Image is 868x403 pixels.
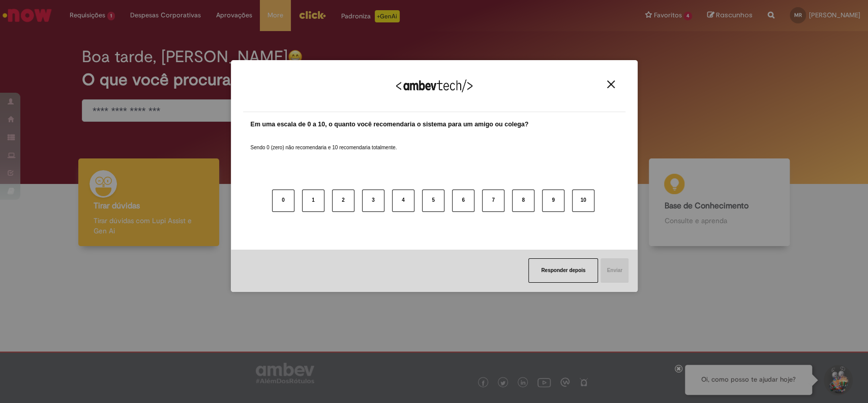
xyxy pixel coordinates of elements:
[422,190,444,212] button: 5
[362,190,384,212] button: 3
[392,190,414,212] button: 4
[482,190,504,212] button: 7
[302,190,324,212] button: 1
[272,190,294,212] button: 0
[512,190,534,212] button: 8
[607,80,615,88] img: Close
[528,258,598,283] button: Responder depois
[572,190,594,212] button: 10
[452,190,474,212] button: 6
[396,79,472,92] img: Logo Ambevtech
[332,190,354,212] button: 2
[251,120,529,129] label: Em uma escala de 0 a 10, o quanto você recomendaria o sistema para um amigo ou colega?
[604,80,618,89] button: Close
[251,132,397,151] label: Sendo 0 (zero) não recomendaria e 10 recomendaria totalmente.
[542,190,564,212] button: 9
